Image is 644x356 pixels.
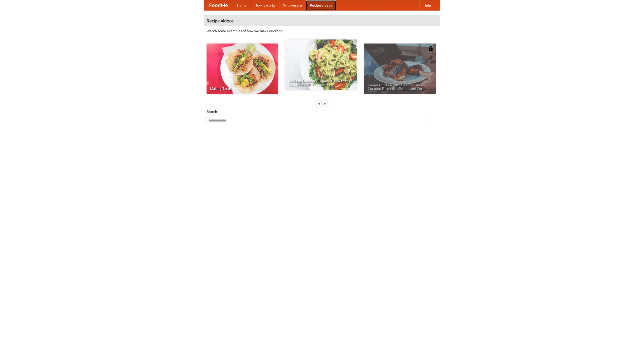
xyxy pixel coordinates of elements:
p: Watch some examples of how we make our food! [207,28,437,33]
h5: Search [207,109,437,114]
a: Who we are [279,0,306,10]
img: 483408.png [428,46,433,51]
a: Making Tacos [207,44,278,94]
a: An Easy, Summery Tomato Pasta That's Ready for Fall [285,39,357,90]
h4: Recipe videos [204,16,440,26]
a: How it works [251,0,279,10]
div: « [317,100,321,107]
span: Making Tacos [210,87,274,90]
span: An Easy, Summery Tomato Pasta That's Ready for Fall [289,79,353,86]
a: Home [233,0,251,10]
a: FoodMe [204,0,233,10]
a: Recipe videos [306,0,336,10]
div: » [323,100,327,107]
a: Help [419,0,435,10]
